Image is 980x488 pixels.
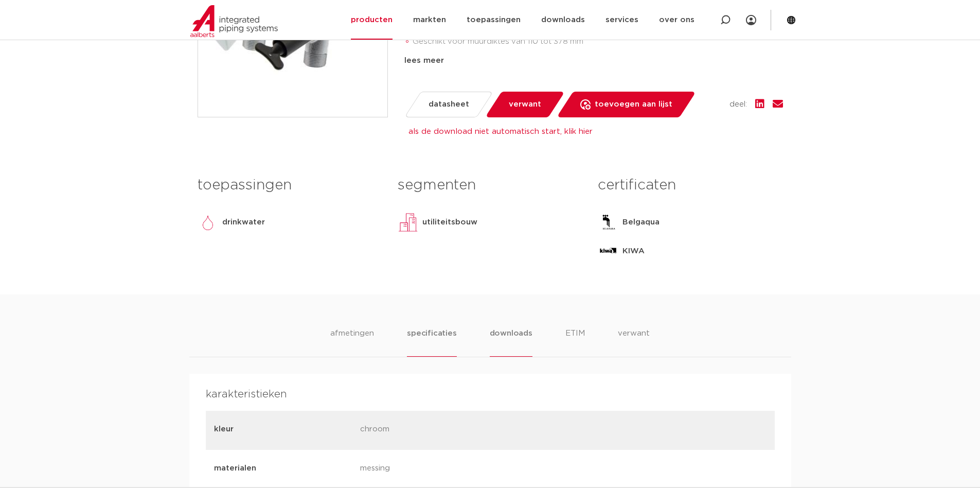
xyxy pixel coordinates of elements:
[598,175,782,196] h3: certificaten
[422,216,477,229] p: utiliteitsbouw
[485,92,564,117] a: verwant
[407,327,456,357] li: specificaties
[413,33,783,50] li: Geschikt voor muurdiktes van 110 tot 378 mm
[429,96,469,113] span: datasheet
[729,98,747,111] span: deel:
[404,92,493,117] a: datasheet
[598,241,618,262] img: KIWA
[214,462,352,475] p: materialen
[360,462,498,477] p: messing
[565,327,585,357] li: ETIM
[622,245,645,257] p: KIWA
[214,423,352,435] p: kleur
[490,327,532,357] li: downloads
[206,386,775,403] h4: karakteristieken
[622,216,660,229] p: Belgaqua
[198,175,382,196] h3: toepassingen
[618,327,650,357] li: verwant
[198,212,218,233] img: drinkwater
[509,96,541,113] span: verwant
[330,327,374,357] li: afmetingen
[360,423,498,438] p: chroom
[408,128,593,135] a: als de download niet automatisch start, klik hier
[222,216,265,229] p: drinkwater
[598,212,618,233] img: Belgaqua
[595,96,672,113] span: toevoegen aan lijst
[398,175,582,196] h3: segmenten
[398,212,418,233] img: utiliteitsbouw
[404,55,783,67] div: lees meer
